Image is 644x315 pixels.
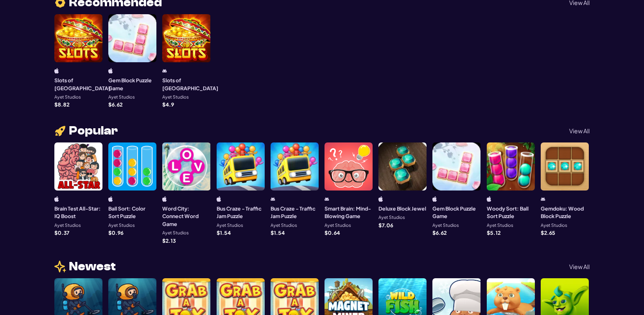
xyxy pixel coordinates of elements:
p: $ 5.12 [487,230,501,235]
span: Newest [69,261,116,272]
img: ios [162,196,167,202]
p: Ayet Studios [487,223,513,228]
p: $ 0.96 [108,230,123,235]
img: android [541,196,545,202]
h3: Smart Brain: Mind-Blowing Game [325,205,373,220]
p: Ayet Studios [378,215,405,220]
p: $ 0.37 [54,230,69,235]
img: ios [108,68,113,74]
p: $ 8.82 [54,102,69,107]
img: ios [54,68,59,74]
p: Ayet Studios [54,223,81,228]
h3: Bus Craze - Traffic Jam Puzzle [217,205,265,220]
p: $ 0.64 [325,230,340,235]
img: news [54,261,66,272]
p: View All [569,128,590,134]
img: android [162,68,167,74]
img: android [325,196,329,202]
p: Ayet Studios [541,223,567,228]
img: android [271,196,275,202]
h3: Gem Block Puzzle Game [432,205,480,220]
p: $ 6.62 [108,102,123,107]
p: Ayet Studios [325,223,351,228]
img: ios [432,196,437,202]
p: $ 2.13 [162,238,176,243]
img: ios [378,196,383,202]
h3: Gem Block Puzzle Game [108,76,156,92]
h3: Deluxe Block Jewel [378,205,426,212]
img: ios [487,196,491,202]
p: $ 7.06 [378,223,393,228]
p: $ 4.9 [162,102,174,107]
p: Ayet Studios [162,95,189,99]
p: Ayet Studios [271,223,297,228]
p: $ 6.62 [432,230,447,235]
p: Ayet Studios [217,223,243,228]
p: Ayet Studios [108,95,135,99]
p: Ayet Studios [432,223,459,228]
img: rocket [54,125,66,137]
h3: Slots of [GEOGRAPHIC_DATA] [162,76,218,92]
p: $ 1.54 [217,230,231,235]
h3: Brain Test All-Star: IQ Boost [54,205,102,220]
h3: Ball Sort: Color Sort Puzzle [108,205,156,220]
p: $ 2.65 [541,230,555,235]
span: Popular [69,125,118,137]
h3: Woody Sort: Ball Sort Puzzle [487,205,535,220]
p: View All [569,264,590,269]
h3: Slots of [GEOGRAPHIC_DATA] [54,76,110,92]
p: Ayet Studios [162,231,189,235]
img: ios [108,196,113,202]
img: ios [54,196,59,202]
h3: Bus Craze - Traffic Jam Puzzle [271,205,319,220]
img: ios [217,196,221,202]
h3: Gemdoku: Wood Block Puzzle [541,205,589,220]
p: $ 1.54 [271,230,285,235]
p: Ayet Studios [54,95,81,99]
p: Ayet Studios [108,223,135,228]
h3: Word City: Connect Word Game [162,205,210,228]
